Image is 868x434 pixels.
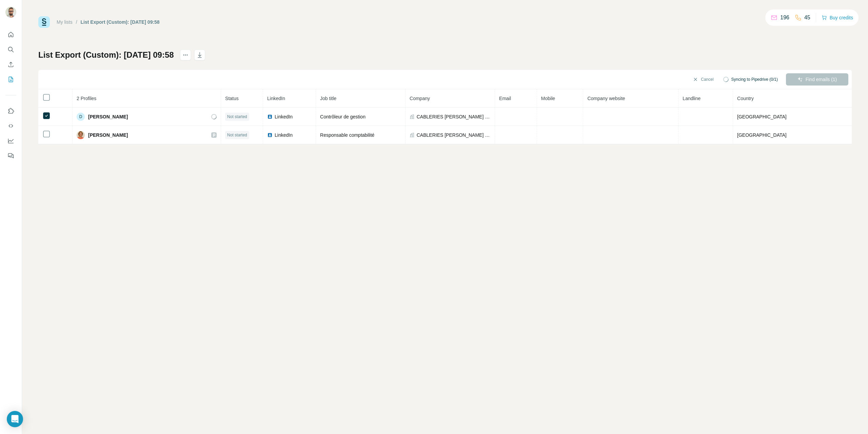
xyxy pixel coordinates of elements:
span: [PERSON_NAME] [88,113,128,120]
button: Use Surfe API [5,120,16,132]
img: LinkedIn logo [267,132,273,138]
img: Avatar [5,7,16,18]
div: List Export (Custom): [DATE] 09:58 [81,19,160,25]
span: LinkedIn [275,132,293,138]
span: Not started [227,132,247,138]
span: Mobile [541,96,555,101]
span: 2 Profiles [77,96,96,101]
span: Landline [683,96,701,101]
div: D [77,113,85,121]
button: My lists [5,73,16,86]
span: Status [225,96,239,101]
button: Feedback [5,150,16,162]
span: Job title [320,96,336,101]
span: Responsable comptabilité [320,132,374,138]
div: Open Intercom Messenger [7,411,23,427]
span: Syncing to Pipedrive (0/1) [731,76,778,82]
p: 196 [780,14,789,22]
span: LinkedIn [275,113,293,120]
span: [PERSON_NAME] [88,132,128,138]
button: Enrich CSV [5,58,16,71]
button: Buy credits [822,13,853,22]
p: 45 [804,14,810,22]
img: Avatar [77,131,85,139]
span: Contrôleur de gestion [320,114,366,119]
img: Surfe Logo [38,16,50,28]
span: Company website [587,96,625,101]
span: Company [410,96,430,101]
span: Email [499,96,511,101]
span: Country [737,96,754,101]
span: [GEOGRAPHIC_DATA] [737,132,787,138]
button: Quick start [5,29,16,41]
button: Dashboard [5,135,16,147]
button: Use Surfe on LinkedIn [5,105,16,117]
li: / [76,19,77,25]
span: Not started [227,114,247,120]
button: Search [5,43,16,56]
span: CABLERIES [PERSON_NAME] SARL [417,113,491,120]
span: CABLERIES [PERSON_NAME] SARL [417,132,491,138]
button: Cancel [688,73,718,86]
img: LinkedIn logo [267,114,273,119]
button: actions [180,50,191,60]
a: My lists [57,19,73,25]
span: LinkedIn [267,96,285,101]
h1: List Export (Custom): [DATE] 09:58 [38,50,174,60]
span: [GEOGRAPHIC_DATA] [737,114,787,119]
